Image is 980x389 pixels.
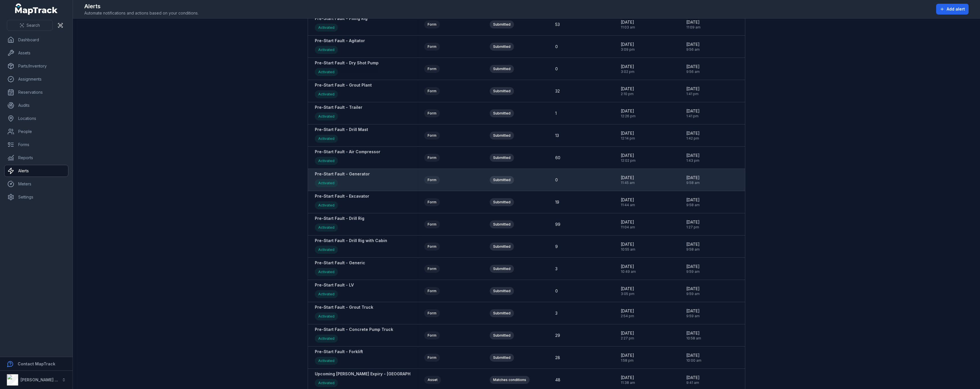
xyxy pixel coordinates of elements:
a: Pre-Start Fault - Grout TruckActivated [315,304,373,322]
span: 12:26 pm [621,114,636,118]
time: 5/22/2025, 9:56:33 AM [686,42,700,52]
span: 9:41 am [686,380,700,385]
div: Matches conditions [490,376,530,384]
div: Activated [315,224,338,232]
time: 5/22/2025, 9:59:18 AM [686,264,700,274]
a: Pre-Start Fault - AgitatorActivated [315,38,365,55]
a: Alerts [5,165,68,177]
time: 10/7/2025, 1:42:41 PM [686,130,700,141]
time: 5/22/2025, 9:56:47 AM [686,64,700,74]
div: Submitted [490,154,514,162]
span: [DATE] [686,330,701,336]
span: [DATE] [686,375,700,380]
div: Activated [315,90,338,98]
strong: Pre-Start Fault - LV [315,282,354,288]
span: 28 [555,355,560,361]
span: [DATE] [621,130,635,136]
time: 5/9/2025, 12:02:28 PM [621,153,636,163]
strong: Pre-Start Fault - Agitator [315,38,365,44]
strong: Pre-Start Fault - Drill Rig [315,216,364,221]
strong: Pre-Start Fault - Forklift [315,349,363,355]
time: 5/22/2025, 11:03:50 AM [621,19,635,30]
div: Activated [315,157,338,165]
span: [DATE] [686,42,700,47]
time: 5/8/2025, 11:04:03 AM [621,219,635,230]
strong: [PERSON_NAME] Group [21,377,67,382]
div: Submitted [490,220,514,228]
a: Pre-Start Fault - Dry Shot PumpActivated [315,60,379,77]
div: Form [424,220,440,228]
span: 0 [555,177,558,183]
span: 9:58 am [686,181,700,185]
div: Submitted [490,354,514,362]
a: Pre-Start Fault - Grout PlantActivated [315,82,372,100]
span: 32 [555,88,560,94]
span: 2:10 pm [621,92,634,96]
strong: Pre-Start Fault - Grout Plant [315,82,372,88]
span: [DATE] [621,19,635,25]
span: Add alert [947,6,965,12]
span: 11:45 am [621,181,635,185]
div: Submitted [490,65,514,73]
span: 3 [555,266,558,272]
span: 9:56 am [686,47,700,52]
span: [DATE] [621,153,636,158]
button: Add alert [936,4,969,15]
a: Settings [5,191,68,203]
span: [DATE] [686,130,700,136]
time: 4/1/2025, 11:38:04 AM [621,375,635,385]
span: 1:27 pm [686,225,700,230]
div: Submitted [490,176,514,184]
div: Activated [315,24,338,32]
span: [DATE] [686,64,700,69]
span: [DATE] [686,153,700,158]
a: Meters [5,178,68,190]
span: Search [26,22,40,28]
span: [DATE] [621,108,636,114]
span: 9 [555,244,558,249]
time: 5/9/2025, 11:45:34 AM [621,175,635,185]
a: Upcoming [PERSON_NAME] Expiry - [GEOGRAPHIC_DATA]Activated [315,371,428,388]
time: 5/22/2025, 11:09:48 AM [686,19,701,30]
span: 11:09 am [686,25,701,30]
span: [DATE] [621,86,634,92]
time: 5/21/2025, 3:02:41 PM [621,64,634,74]
span: [DATE] [686,175,700,181]
span: 2:27 pm [621,336,634,341]
a: Locations [5,113,68,124]
a: Pre-Start Fault - ExcavatorActivated [315,193,369,211]
a: Pre-Start Fault - Air CompressorActivated [315,149,380,166]
span: 10:49 am [621,269,636,274]
span: [DATE] [686,308,700,314]
div: Activated [315,112,338,120]
div: Activated [315,135,338,143]
span: 13 [555,133,559,138]
strong: Pre-Start Fault - Excavator [315,193,369,199]
div: Activated [315,357,338,365]
a: Pre-Start Fault - Drill MastActivated [315,127,368,144]
div: Activated [315,201,338,209]
div: Submitted [490,287,514,295]
span: [DATE] [686,353,701,358]
a: Reservations [5,87,68,98]
span: [DATE] [621,64,634,69]
span: 9:59 am [686,314,700,318]
button: Search [7,20,53,31]
time: 5/21/2025, 2:10:48 PM [621,86,634,96]
strong: Pre-Start Fault - Generator [315,171,370,177]
a: Assignments [5,73,68,85]
span: 19 [555,199,559,205]
div: Activated [315,179,338,187]
span: [DATE] [686,219,700,225]
div: Asset [424,376,441,384]
a: MapTrack [15,3,58,15]
span: [DATE] [621,264,636,269]
span: 0 [555,66,558,72]
a: Assets [5,47,68,59]
div: Submitted [490,243,514,251]
div: Form [424,198,440,206]
strong: Pre-Start Fault - Concrete Pump Truck [315,327,393,332]
span: 2:54 pm [621,314,634,318]
span: 1:41 pm [686,92,700,96]
div: Form [424,109,440,117]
